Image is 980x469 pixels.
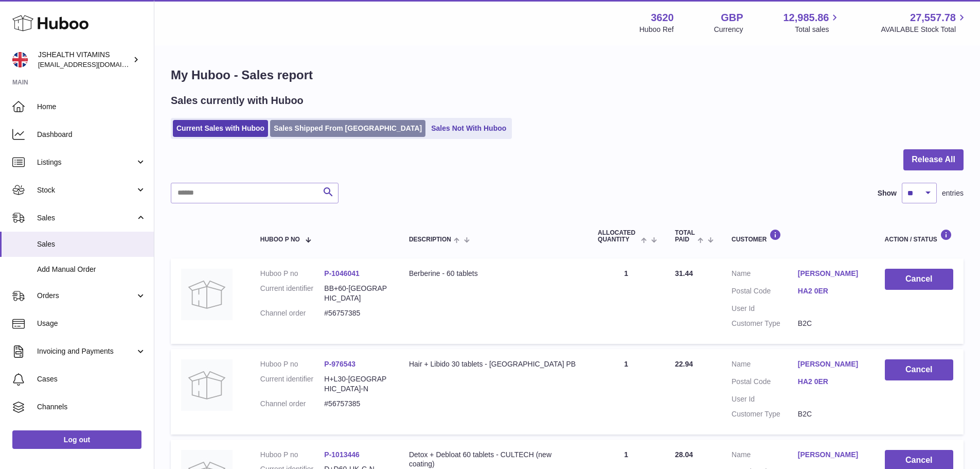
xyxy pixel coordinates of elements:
span: Orders [37,291,135,301]
h2: Sales currently with Huboo [171,94,304,108]
button: Cancel [885,359,953,380]
dt: Name [732,359,798,372]
span: Channels [37,402,146,412]
span: 27,557.78 [910,11,956,25]
div: JSHEALTH VITAMINS [38,50,131,70]
span: 31.44 [675,269,693,277]
a: [PERSON_NAME] [798,450,864,460]
dd: B2C [798,319,864,328]
img: no-photo.jpg [181,269,233,320]
button: Cancel [885,269,953,290]
label: Show [878,188,897,198]
span: Usage [37,319,146,328]
span: Listings [37,158,135,167]
a: [PERSON_NAME] [798,269,864,279]
dd: #56757385 [324,399,388,409]
div: Huboo Ref [639,25,674,34]
dt: Current identifier [260,374,325,394]
dd: B2C [798,409,864,419]
img: no-photo.jpg [181,359,233,411]
span: entries [942,188,964,198]
dd: H+L30-[GEOGRAPHIC_DATA]-N [324,374,388,394]
span: Total sales [795,25,841,34]
span: Description [409,236,451,243]
a: HA2 0ER [798,377,864,387]
span: Huboo P no [260,236,300,243]
a: Sales Not With Huboo [427,120,510,137]
dt: Postal Code [732,286,798,299]
button: Release All [903,149,964,170]
dd: BB+60-[GEOGRAPHIC_DATA] [324,284,388,303]
a: HA2 0ER [798,286,864,296]
dt: User Id [732,394,798,404]
span: Sales [37,213,135,223]
span: Invoicing and Payments [37,346,135,356]
a: Sales Shipped From [GEOGRAPHIC_DATA] [270,120,425,137]
span: Sales [37,239,146,249]
div: Customer [732,229,864,243]
a: P-976543 [324,360,355,368]
span: Cases [37,374,146,384]
div: Berberine - 60 tablets [409,269,577,279]
a: Log out [12,430,141,449]
span: [EMAIL_ADDRESS][DOMAIN_NAME] [38,60,151,68]
dt: Channel order [260,308,325,318]
dt: Customer Type [732,319,798,328]
a: Current Sales with Huboo [173,120,268,137]
dt: Customer Type [732,409,798,419]
dt: Postal Code [732,377,798,389]
dt: Huboo P no [260,359,325,369]
span: ALLOCATED Quantity [598,230,638,243]
span: Dashboard [37,130,146,140]
strong: 3620 [651,11,674,25]
dt: Current identifier [260,284,325,303]
dt: Name [732,269,798,281]
a: P-1046041 [324,269,360,277]
a: 27,557.78 AVAILABLE Stock Total [881,11,968,34]
dt: Channel order [260,399,325,409]
strong: GBP [721,11,743,25]
span: Add Manual Order [37,265,146,274]
span: 22.94 [675,360,693,368]
dt: Huboo P no [260,450,325,460]
div: Hair + Libido 30 tablets - [GEOGRAPHIC_DATA] PB [409,359,577,369]
div: Currency [714,25,743,34]
dd: #56757385 [324,308,388,318]
a: [PERSON_NAME] [798,359,864,369]
dt: User Id [732,304,798,314]
span: Total paid [675,230,695,243]
img: internalAdmin-3620@internal.huboo.com [12,52,28,67]
h1: My Huboo - Sales report [171,67,964,83]
span: 12,985.86 [783,11,829,25]
span: AVAILABLE Stock Total [881,25,968,34]
a: P-1013446 [324,450,360,459]
td: 1 [587,258,665,344]
span: 28.04 [675,450,693,459]
span: Home [37,102,146,112]
td: 1 [587,349,665,435]
dt: Name [732,450,798,462]
div: Action / Status [885,229,953,243]
span: Stock [37,185,135,195]
dt: Huboo P no [260,269,325,279]
a: 12,985.86 Total sales [783,11,841,34]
